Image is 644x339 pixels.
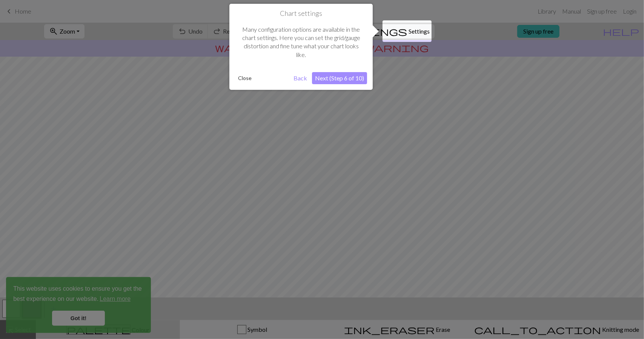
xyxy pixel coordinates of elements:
button: Back [290,72,310,84]
button: Close [235,72,255,84]
div: Chart settings [229,4,373,90]
h1: Chart settings [235,9,367,18]
div: Many configuration options are available in the chart settings. Here you can set the grid/gauge d... [235,18,367,67]
button: Next (Step 6 of 10) [312,72,367,84]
